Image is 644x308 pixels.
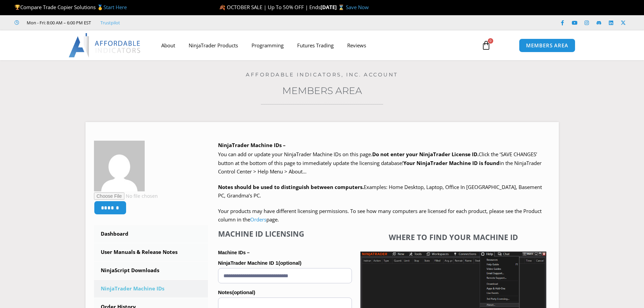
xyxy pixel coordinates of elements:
[218,258,352,268] label: NinjaTrader Machine ID 1
[488,38,493,44] span: 0
[290,38,340,53] a: Futures Trading
[182,38,245,53] a: NinjaTrader Products
[278,260,301,266] span: (optional)
[94,262,208,279] a: NinjaScript Downloads
[245,38,290,53] a: Programming
[246,71,398,78] a: Affordable Indicators, Inc. Account
[218,287,352,298] label: Notes
[100,19,120,27] a: Trustpilot
[218,208,542,223] span: Your products may have different licensing permissions. To see how many computers are licensed fo...
[218,142,286,148] b: NinjaTrader Machine IDs –
[471,35,501,55] a: 0
[403,160,500,166] strong: Your NinjaTrader Machine ID is found
[218,184,542,199] span: Examples: Home Desktop, Laptop, Office In [GEOGRAPHIC_DATA], Basement PC, Grandma’s PC.
[519,39,575,52] a: MEMBERS AREA
[218,151,372,158] span: You can add or update your NinjaTrader Machine IDs on this page.
[232,289,255,295] span: (optional)
[94,141,145,191] img: 9b1f5fe0b9cfc699a0cb3ee65d96f17d4773541739bf551508fcd47b539dd305
[69,33,141,57] img: LogoAI | Affordable Indicators – NinjaTrader
[218,250,249,255] strong: Machine IDs –
[218,184,364,190] strong: Notes should be used to distinguish between computers.
[282,85,362,96] a: Members Area
[218,229,352,238] h4: Machine ID Licensing
[219,4,320,10] span: 🍂 OCTOBER SALE | Up To 50% OFF | Ends
[154,38,474,53] nav: Menu
[372,151,479,158] b: Do not enter your NinjaTrader License ID.
[94,243,208,261] a: User Manuals & Release Notes
[360,233,546,241] h4: Where to find your Machine ID
[250,216,266,223] a: Orders
[154,38,182,53] a: About
[25,19,91,27] span: Mon - Fri: 8:00 AM – 6:00 PM EST
[94,280,208,298] a: NinjaTrader Machine IDs
[346,4,369,10] a: Save Now
[320,4,346,10] strong: [DATE] ⌛
[94,225,208,243] a: Dashboard
[15,5,20,10] img: 🏆
[103,4,127,10] a: Start Here
[15,4,127,10] span: Compare Trade Copier Solutions 🥇
[218,151,542,175] span: Click the ‘SAVE CHANGES’ button at the bottom of this page to immediately update the licensing da...
[526,43,568,48] span: MEMBERS AREA
[340,38,373,53] a: Reviews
